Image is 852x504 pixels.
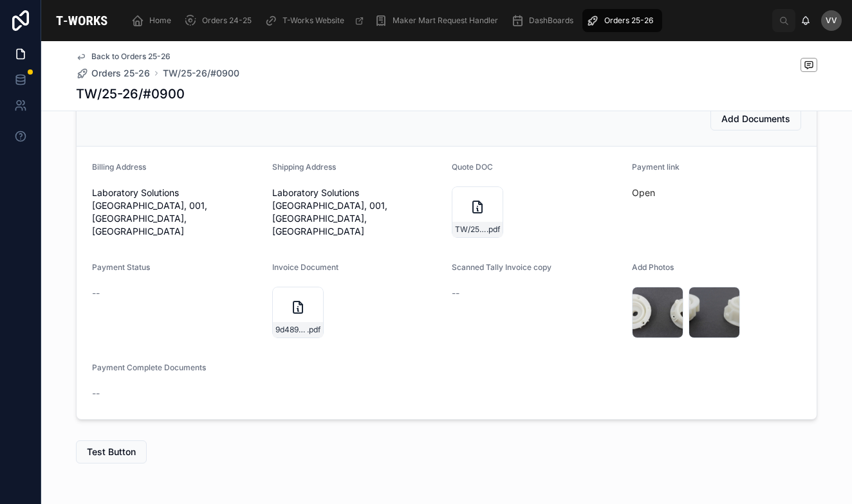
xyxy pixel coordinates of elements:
[632,162,680,172] span: Payment link
[632,262,674,272] span: Add Photos
[282,15,344,26] span: T-Works Website
[604,15,653,26] span: Orders 25-26
[710,107,801,130] button: Add Documents
[529,15,573,26] span: DashBoards
[307,325,320,335] span: .pdf
[393,15,498,26] span: Maker Mart Request Handler
[91,67,150,80] span: Orders 25-26
[51,10,112,31] img: App logo
[180,9,261,32] a: Orders 24-25
[87,446,136,458] span: Test Button
[452,162,493,172] span: Quote DOC
[632,187,655,198] a: Open
[582,9,662,32] a: Orders 25-26
[272,262,338,272] span: Invoice Document
[122,6,772,35] div: scrollable content
[452,287,459,300] span: --
[721,113,790,125] span: Add Documents
[92,262,150,272] span: Payment Status
[455,224,486,235] span: TW/25-26/#0900
[91,51,171,62] span: Back to Orders 25-26
[92,186,262,238] span: Laboratory Solutions [GEOGRAPHIC_DATA], 001, [GEOGRAPHIC_DATA], [GEOGRAPHIC_DATA]
[92,387,100,400] span: --
[452,262,551,272] span: Scanned Tally Invoice copy
[275,325,307,335] span: 9d489c53-8745-4773-90de-493ca92306c2-Thermo-[PERSON_NAME]-Scientific-[GEOGRAPHIC_DATA]-Pvt-Ltd-(0...
[92,162,146,172] span: Billing Address
[76,440,147,464] button: Test Button
[163,67,239,80] a: TW/25-26/#0900
[76,67,150,80] a: Orders 25-26
[371,9,507,32] a: Maker Mart Request Handler
[149,15,171,26] span: Home
[127,9,180,32] a: Home
[92,363,206,372] span: Payment Complete Documents
[826,15,837,26] span: VV
[272,162,336,172] span: Shipping Address
[261,9,371,32] a: T-Works Website
[76,85,185,103] h1: TW/25-26/#0900
[272,186,442,238] span: Laboratory Solutions [GEOGRAPHIC_DATA], 001, [GEOGRAPHIC_DATA], [GEOGRAPHIC_DATA]
[507,9,582,32] a: DashBoards
[486,224,500,235] span: .pdf
[92,287,100,300] span: --
[202,15,252,26] span: Orders 24-25
[76,51,171,62] a: Back to Orders 25-26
